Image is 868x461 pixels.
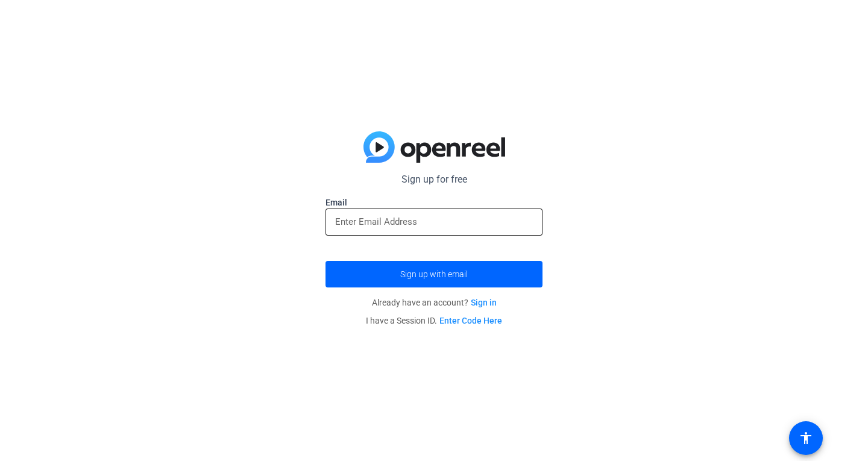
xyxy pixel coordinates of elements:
[325,196,542,209] label: Email
[363,131,505,163] img: blue-gradient.svg
[471,298,497,307] a: Sign in
[325,172,542,187] p: Sign up for free
[366,316,502,325] span: I have a Session ID.
[325,261,542,287] button: Sign up with email
[799,431,813,445] mat-icon: accessibility
[372,298,497,307] span: Already have an account?
[439,316,502,325] a: Enter Code Here
[335,215,533,229] input: Enter Email Address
